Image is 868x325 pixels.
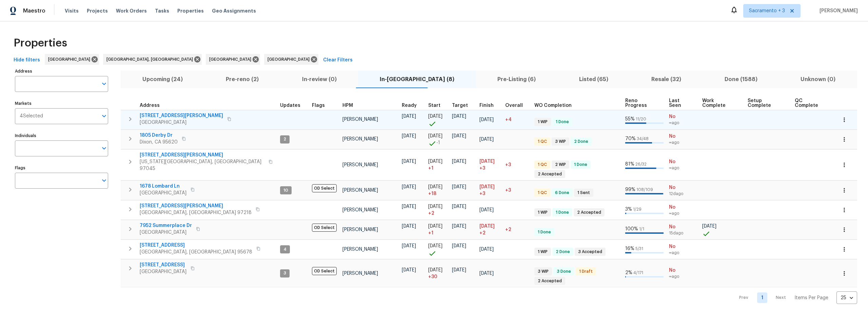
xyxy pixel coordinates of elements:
[428,273,437,280] span: + 30
[669,211,697,216] span: ∞ ago
[402,134,416,138] span: [DATE]
[212,7,256,14] span: Geo Assignments
[702,98,736,108] span: Work Complete
[312,184,337,192] span: OD Select
[625,187,635,192] span: 99 %
[669,98,691,108] span: Last Seen
[477,149,502,180] td: Scheduled to finish 3 day(s) late
[402,268,416,272] span: [DATE]
[99,111,109,121] button: Open
[428,210,434,217] span: + 2
[209,56,254,63] span: [GEOGRAPHIC_DATA]
[625,136,636,141] span: 70 %
[281,270,289,276] span: 3
[575,190,593,196] span: 1 Sent
[783,75,853,84] span: Unknown (0)
[140,242,252,249] span: [STREET_ADDRESS]
[452,103,474,108] div: Target renovation project end date
[99,144,109,153] button: Open
[554,269,574,274] span: 3 Done
[140,222,192,229] span: 7952 Summerplace Dr
[177,7,204,14] span: Properties
[625,246,634,251] span: 16 %
[505,162,511,167] span: +3
[505,227,511,232] span: +2
[748,98,783,108] span: Setup Complete
[502,220,532,240] td: 2 day(s) past target finish date
[140,158,264,172] span: [US_STATE][GEOGRAPHIC_DATA], [GEOGRAPHIC_DATA] 97045
[342,117,378,122] span: [PERSON_NAME]
[669,267,697,274] span: No
[426,130,449,149] td: Project started 1 days early
[552,162,569,168] span: 2 WIP
[342,227,378,232] span: [PERSON_NAME]
[15,166,108,170] label: Flags
[426,220,449,240] td: Project started 1 days late
[281,136,289,142] span: 2
[48,56,93,63] span: [GEOGRAPHIC_DATA]
[428,185,442,189] span: [DATE]
[428,268,442,272] span: [DATE]
[452,224,466,229] span: [DATE]
[342,271,378,276] span: [PERSON_NAME]
[636,117,646,121] span: 11 / 20
[574,210,604,215] span: 2 Accepted
[312,103,325,108] span: Flags
[669,158,697,165] span: No
[669,120,697,126] span: ∞ ago
[402,204,416,209] span: [DATE]
[402,159,416,164] span: [DATE]
[342,162,378,167] span: [PERSON_NAME]
[428,165,433,172] span: + 1
[479,208,494,212] span: [DATE]
[553,210,572,215] span: 1 Done
[402,244,416,248] span: [DATE]
[140,268,186,275] span: [GEOGRAPHIC_DATA]
[479,103,494,108] span: Finish
[625,207,632,212] span: 3 %
[636,188,653,192] span: 108 / 109
[402,185,416,189] span: [DATE]
[502,149,532,180] td: 3 day(s) past target finish date
[505,117,512,122] span: +4
[342,188,378,193] span: [PERSON_NAME]
[140,152,264,158] span: [STREET_ADDRESS][PERSON_NAME]
[155,8,169,13] span: Tasks
[452,159,466,164] span: [DATE]
[426,240,449,259] td: Project started on time
[140,139,178,146] span: Dixon, CA 95620
[757,292,767,303] a: Goto page 1
[795,98,825,108] span: QC Complete
[280,103,300,108] span: Updates
[140,119,223,126] span: [GEOGRAPHIC_DATA]
[535,171,565,177] span: 2 Accepted
[452,268,466,272] span: [DATE]
[362,75,472,84] span: In-[GEOGRAPHIC_DATA] (8)
[428,103,440,108] span: Start
[669,113,697,120] span: No
[23,7,45,14] span: Maestro
[669,250,697,256] span: ∞ ago
[635,162,647,166] span: 26 / 32
[281,188,291,193] span: 10
[436,139,440,146] span: -1
[402,103,417,108] span: Ready
[15,101,108,106] label: Markets
[14,40,67,46] span: Properties
[65,7,79,14] span: Visits
[140,229,192,236] span: [GEOGRAPHIC_DATA]
[140,190,186,196] span: [GEOGRAPHIC_DATA]
[505,103,523,108] span: Overall
[625,162,634,167] span: 81 %
[669,191,697,197] span: 12d ago
[426,260,449,287] td: Project started 30 days late
[140,112,223,119] span: [STREET_ADDRESS][PERSON_NAME]
[452,114,466,119] span: [DATE]
[402,224,416,229] span: [DATE]
[268,56,312,63] span: [GEOGRAPHIC_DATA]
[575,249,605,255] span: 3 Accepted
[342,247,378,252] span: [PERSON_NAME]
[140,203,252,209] span: [STREET_ADDRESS][PERSON_NAME]
[480,75,553,84] span: Pre-Listing (6)
[99,79,109,89] button: Open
